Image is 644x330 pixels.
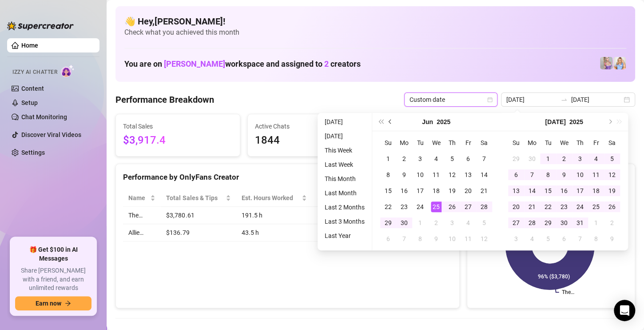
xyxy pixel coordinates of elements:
td: 2025-07-09 [428,231,444,247]
td: 2025-06-11 [428,167,444,183]
td: 2025-07-27 [508,215,524,231]
span: Share [PERSON_NAME] with a friend, and earn unlimited rewards [15,266,91,293]
td: The… [123,207,161,224]
img: Allie [600,57,612,69]
td: 2025-06-12 [444,167,460,183]
td: 2025-06-30 [396,215,412,231]
div: 5 [607,153,617,164]
div: 29 [511,153,521,164]
td: 2025-07-06 [380,231,396,247]
td: 2025-06-25 [428,199,444,215]
div: 23 [399,201,409,212]
td: 2025-06-29 [508,151,524,167]
div: 6 [463,153,473,164]
td: 2025-07-08 [540,167,556,183]
div: 4 [527,233,537,244]
div: 2 [559,153,569,164]
div: 14 [527,185,537,196]
td: 2025-07-04 [588,151,604,167]
div: 7 [527,169,537,180]
th: We [428,135,444,151]
div: 16 [399,185,409,196]
th: Fr [588,135,604,151]
span: arrow-right [65,300,71,306]
td: 2025-07-11 [588,167,604,183]
div: Est. Hours Worked [242,193,300,203]
td: 2025-06-03 [412,151,428,167]
th: Su [508,135,524,151]
img: The [613,57,626,69]
td: 2025-06-16 [396,183,412,199]
h4: Performance Breakdown [115,93,214,106]
div: 22 [383,201,394,212]
th: Th [444,135,460,151]
a: Setup [21,99,38,106]
td: 2025-06-24 [412,199,428,215]
li: This Week [321,145,368,156]
span: 1844 [255,132,365,149]
td: 2025-07-17 [572,183,588,199]
div: 5 [543,233,553,244]
td: 2025-07-29 [540,215,556,231]
td: 2025-06-14 [476,167,492,183]
td: 2025-06-08 [380,167,396,183]
div: 13 [511,185,521,196]
td: 2025-07-23 [556,199,572,215]
button: Choose a month [422,113,433,131]
td: 2025-06-21 [476,183,492,199]
td: 2025-08-01 [588,215,604,231]
td: 2025-06-18 [428,183,444,199]
td: 2025-08-05 [540,231,556,247]
button: Last year (Control + left) [376,113,386,131]
li: Last Month [321,188,368,198]
div: 27 [511,217,521,228]
td: 2025-07-13 [508,183,524,199]
div: 15 [543,185,553,196]
div: 4 [431,153,441,164]
input: End date [571,95,622,105]
button: Next month (PageDown) [604,113,614,131]
div: 29 [543,217,553,228]
button: Previous month (PageUp) [386,113,395,131]
div: 30 [399,217,409,228]
div: 11 [431,169,441,180]
div: 31 [575,217,585,228]
th: Mo [524,135,540,151]
text: The… [561,289,574,295]
div: Open Intercom Messenger [614,300,635,321]
td: 2025-06-28 [476,199,492,215]
div: 9 [431,233,441,244]
th: Name [123,189,161,207]
td: 2025-06-06 [460,151,476,167]
td: 2025-08-09 [604,231,620,247]
div: 7 [399,233,409,244]
li: Last Week [321,159,368,170]
td: 2025-07-10 [444,231,460,247]
td: 2025-07-06 [508,167,524,183]
span: 2 [324,59,329,68]
td: Allie… [123,224,161,241]
td: 2025-06-29 [380,215,396,231]
div: 25 [431,201,441,212]
h4: 👋 Hey, [PERSON_NAME] ! [124,15,626,28]
td: 2025-06-27 [460,199,476,215]
td: 2025-06-04 [428,151,444,167]
img: logo-BBDzfeDw.svg [7,21,74,30]
div: 20 [463,185,473,196]
td: 2025-08-03 [508,231,524,247]
span: Custom date [409,93,492,106]
div: 21 [527,201,537,212]
td: $136.79 [161,224,236,241]
div: 6 [559,233,569,244]
div: 24 [575,201,585,212]
td: 2025-07-18 [588,183,604,199]
div: 20 [511,201,521,212]
td: 2025-06-17 [412,183,428,199]
td: 2025-07-09 [556,167,572,183]
div: 1 [415,217,425,228]
td: 2025-08-02 [604,215,620,231]
td: 191.5 h [236,207,312,224]
div: 17 [415,185,425,196]
div: 1 [543,153,553,164]
th: Sa [604,135,620,151]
